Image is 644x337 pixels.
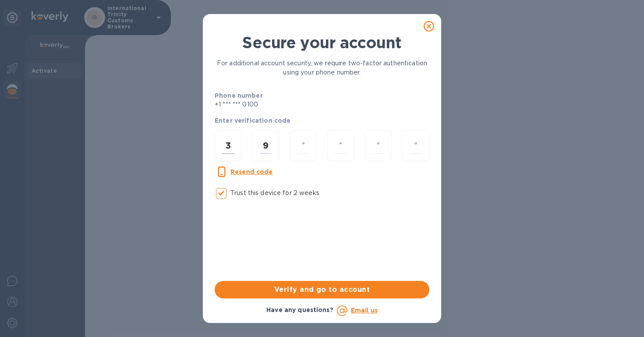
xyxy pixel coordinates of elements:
p: For additional account security, we require two-factor authentication using your phone number. [215,59,429,77]
button: Verify and go to account [215,281,429,298]
b: Phone number [215,92,263,99]
p: Trust this device for 2 weeks [230,188,319,198]
h1: Secure your account [215,33,429,52]
u: Resend code [230,168,273,175]
p: Enter verification code [215,116,429,125]
a: Email us [351,307,378,314]
span: Verify and go to account [222,284,422,295]
b: Have any questions? [266,306,333,313]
